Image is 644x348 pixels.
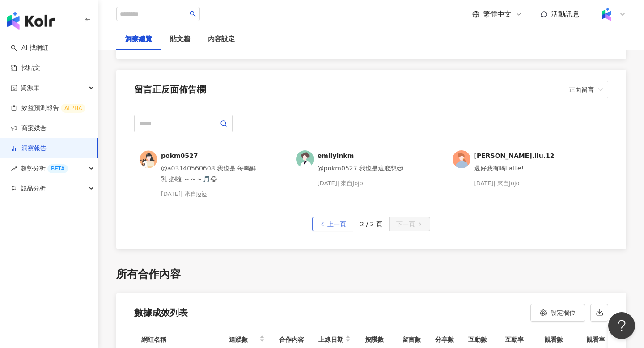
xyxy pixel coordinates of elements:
[21,78,39,98] span: 資源庫
[11,124,47,133] a: 商案媒合
[134,143,280,206] div: avatarpokm0527@a03140560608 我也是 每喝鮮乳 必啦 ～～～🎵😂[DATE]| 來自Jojo
[551,10,580,18] span: 活動訊息
[47,164,68,173] div: BETA
[296,150,314,168] img: avatar
[312,217,353,231] button: 上一頁
[318,334,343,345] span: 上線日期
[229,334,258,345] span: 追蹤數
[190,11,196,17] span: search
[161,163,260,184] div: @a03140560608 我也是 每喝鮮乳 必啦 ～～～🎵😂
[608,312,635,339] iframe: Help Scout Beacon - Open
[134,306,188,319] div: 數據成效列表
[318,150,417,161] div: emilyinkm
[170,34,190,45] div: 貼文牆
[352,179,363,188] div: Jojo
[116,267,181,282] div: 所有合作內容
[161,190,260,199] div: [DATE] | 來自
[7,12,55,30] img: logo
[474,150,573,161] div: [PERSON_NAME].liu.12
[21,158,68,178] span: 趨勢分析
[353,217,390,231] button: 2 / 2 頁
[389,217,430,231] button: 下一頁
[140,150,157,168] img: avatar
[11,43,48,52] a: searchAI 找網紅
[569,81,603,98] span: 正面留言
[134,83,206,96] div: 留言正反面佈告欄
[327,217,346,232] span: 上一頁
[125,34,152,45] div: 洞察總覽
[318,179,417,188] div: [DATE] | 來自
[551,309,576,316] span: 設定欄位
[598,6,615,23] img: Kolr%20app%20icon%20%281%29.png
[208,34,235,45] div: 內容設定
[318,163,417,174] div: @pokm0527 我也是這麼想😢
[11,104,85,113] a: 效益預測報告ALPHA
[474,163,573,174] div: 還好我有喝Latte!
[474,179,573,188] div: [DATE] | 來自
[509,179,519,188] div: Jojo
[483,9,512,19] span: 繁體中文
[453,150,470,168] img: avatar
[11,144,47,153] a: 洞察報告
[161,150,260,161] div: pokm0527
[196,190,207,199] div: Jojo
[11,64,40,72] a: 找貼文
[447,143,593,206] div: avatar[PERSON_NAME].liu.12還好我有喝Latte![DATE]| 來自Jojo
[11,166,17,172] span: rise
[291,143,436,206] div: avataremilyinkm@pokm0527 我也是這麼想😢[DATE]| 來自Jojo
[21,178,46,199] span: 競品分析
[530,304,585,322] button: 設定欄位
